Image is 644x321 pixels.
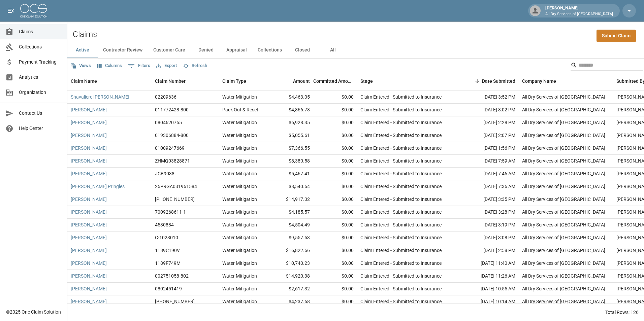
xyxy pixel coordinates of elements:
div: $0.00 [313,129,357,142]
div: Company Name [519,72,613,91]
span: Help Center [19,125,62,132]
div: $0.00 [313,155,357,168]
div: All Dry Services of Atlanta [522,209,605,215]
div: $0.00 [313,180,357,193]
div: Claim Type [222,72,246,91]
div: Pack Out & Reset [222,106,258,113]
div: $8,380.58 [269,155,313,168]
div: Water Mitigation [222,285,257,292]
div: Date Submitted [458,72,519,91]
div: Total Rows: 126 [605,309,639,316]
div: $5,467.41 [269,168,313,180]
div: Water Mitigation [222,170,257,177]
div: $0.00 [313,193,357,206]
div: $0.00 [313,283,357,295]
div: Claim Entered - Submitted to Insurance [360,247,442,254]
div: JCB9038 [155,170,174,177]
div: $0.00 [313,270,357,283]
div: All Dry Services of Atlanta [522,157,605,164]
button: Views [69,61,93,71]
div: [DATE] 2:07 PM [458,129,519,142]
div: Water Mitigation [222,157,257,164]
div: Water Mitigation [222,183,257,190]
button: Collections [252,42,287,58]
div: [DATE] 11:26 AM [458,270,519,283]
div: $0.00 [313,219,357,231]
button: Active [67,42,98,58]
div: All Dry Services of Atlanta [522,221,605,228]
div: C-1023010 [155,234,178,241]
div: All Dry Services of Atlanta [522,196,605,203]
button: Select columns [95,61,124,71]
button: Show filters [126,61,152,71]
div: All Dry Services of Atlanta [522,234,605,241]
div: All Dry Services of Atlanta [522,106,605,113]
div: [DATE] 3:35 PM [458,193,519,206]
div: $7,366.55 [269,142,313,155]
div: 01-009-082254 [155,196,195,203]
div: Water Mitigation [222,273,257,279]
div: Claim Entered - Submitted to Insurance [360,183,442,190]
div: Claim Entered - Submitted to Insurance [360,106,442,113]
div: All Dry Services of Atlanta [522,145,605,151]
div: $0.00 [313,116,357,129]
div: 1189C190V [155,247,180,254]
div: 1189F749M [155,260,181,266]
span: Collections [19,43,62,50]
div: Claim Entered - Submitted to Insurance [360,298,442,305]
img: ocs-logo-white-transparent.png [20,4,47,17]
div: Water Mitigation [222,119,257,126]
span: Analytics [19,74,62,81]
button: Appraisal [221,42,252,58]
div: Water Mitigation [222,94,257,100]
div: 0802451419 [155,285,182,292]
div: ZHMQ03828871 [155,157,190,164]
div: $9,557.53 [269,231,313,244]
div: $4,463.05 [269,91,313,104]
div: Water Mitigation [222,247,257,254]
button: Contractor Review [98,42,148,58]
span: Claims [19,28,62,35]
div: Claim Entered - Submitted to Insurance [360,234,442,241]
div: Claim Entered - Submitted to Insurance [360,209,442,215]
div: Stage [357,72,458,91]
div: Claim Entered - Submitted to Insurance [360,170,442,177]
div: All Dry Services of Atlanta [522,170,605,177]
div: $14,917.32 [269,193,313,206]
div: All Dry Services of Atlanta [522,285,605,292]
div: Claim Entered - Submitted to Insurance [360,273,442,279]
div: $0.00 [313,168,357,180]
div: 306-0501496-2025 [155,298,195,305]
div: [DATE] 10:14 AM [458,295,519,308]
div: 0804620755 [155,119,182,126]
div: 25PRGA031961584 [155,183,197,190]
div: [DATE] 7:59 AM [458,155,519,168]
a: [PERSON_NAME] [71,209,107,215]
div: 011772428-800 [155,106,189,113]
div: $0.00 [313,142,357,155]
div: © 2025 One Claim Solution [6,309,61,315]
a: [PERSON_NAME] [71,234,107,241]
a: Submit Claim [597,30,636,42]
div: 019306884-800 [155,132,189,139]
div: 7009268611-1 [155,209,186,215]
div: Claim Name [71,72,97,91]
a: [PERSON_NAME] [71,298,107,305]
div: $0.00 [313,295,357,308]
div: Committed Amount [313,72,357,91]
div: Claim Entered - Submitted to Insurance [360,145,442,151]
div: $2,617.32 [269,283,313,295]
div: Water Mitigation [222,145,257,151]
a: [PERSON_NAME] [71,285,107,292]
a: Shavaliere [PERSON_NAME] [71,94,129,100]
div: $4,866.73 [269,104,313,116]
div: Claim Type [219,72,269,91]
div: $0.00 [313,231,357,244]
div: 01009247669 [155,145,185,151]
div: [DATE] 10:55 AM [458,283,519,295]
div: $0.00 [313,244,357,257]
span: Payment Tracking [19,59,62,66]
div: $4,237.68 [269,295,313,308]
div: Water Mitigation [222,132,257,139]
div: $6,928.35 [269,116,313,129]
